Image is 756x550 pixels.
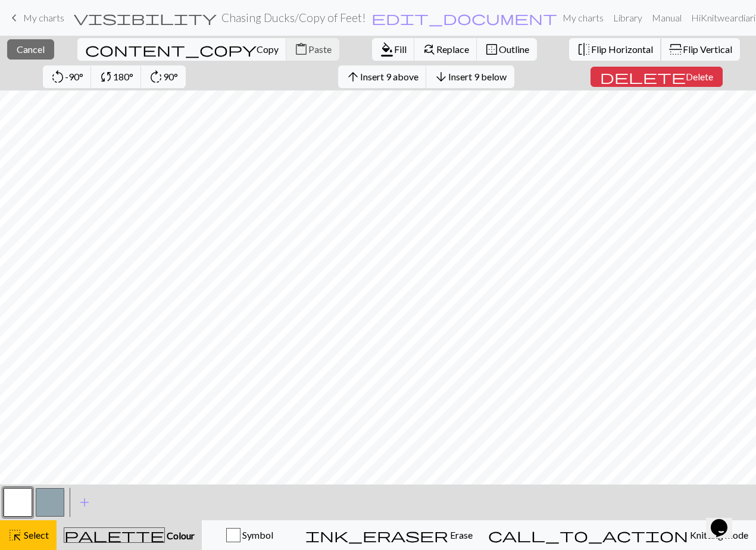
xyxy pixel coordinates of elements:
h2: Chasing Ducks / Copy of Feet! [221,11,366,24]
span: call_to_action [488,527,688,543]
button: Colour [57,520,202,550]
span: Replace [436,43,469,55]
span: Flip Horizontal [591,43,653,55]
span: Erase [448,529,473,540]
button: Symbol [202,520,298,550]
span: ink_eraser [305,527,448,543]
span: Outline [499,43,529,55]
a: Manual [647,6,686,30]
a: My charts [558,6,608,30]
span: Insert 9 below [448,71,507,82]
span: Select [22,529,49,540]
span: delete [600,68,686,85]
span: visibility [74,10,217,26]
span: My charts [23,12,64,23]
button: 180° [91,65,142,88]
span: flip [577,41,591,58]
span: format_color_fill [380,41,394,58]
span: keyboard_arrow_left [7,10,21,26]
span: add [77,494,92,511]
span: rotate_left [51,68,65,85]
button: Insert 9 below [426,65,514,88]
button: Knitting mode [480,520,756,550]
button: Fill [372,38,415,61]
span: flip [667,42,684,57]
span: Copy [257,43,279,55]
button: Flip Vertical [661,38,740,61]
button: 90° [141,65,186,88]
span: Symbol [240,529,273,540]
a: Library [608,6,647,30]
iframe: chat widget [706,502,744,538]
button: Erase [298,520,480,550]
span: Cancel [17,43,45,55]
button: Replace [414,38,477,61]
span: arrow_upward [346,68,360,85]
span: 180° [113,71,133,82]
span: Knitting mode [688,529,748,540]
span: Colour [165,530,195,541]
button: Flip Horizontal [569,38,661,61]
span: border_outer [485,41,499,58]
span: content_copy [85,41,257,58]
button: Insert 9 above [338,65,427,88]
span: edit_document [371,10,557,26]
span: 90° [163,71,178,82]
button: -90° [43,65,92,88]
span: Insert 9 above [360,71,418,82]
span: rotate_right [149,68,163,85]
span: Delete [686,71,713,82]
span: palette [64,527,164,543]
span: -90° [65,71,83,82]
a: My charts [7,8,64,28]
span: sync [99,68,113,85]
span: find_replace [422,41,436,58]
button: Copy [77,38,287,61]
span: Flip Vertical [683,43,732,55]
button: Cancel [7,39,54,60]
button: Outline [477,38,537,61]
span: Fill [394,43,407,55]
span: highlight_alt [8,527,22,543]
span: arrow_downward [434,68,448,85]
button: Delete [591,67,723,87]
